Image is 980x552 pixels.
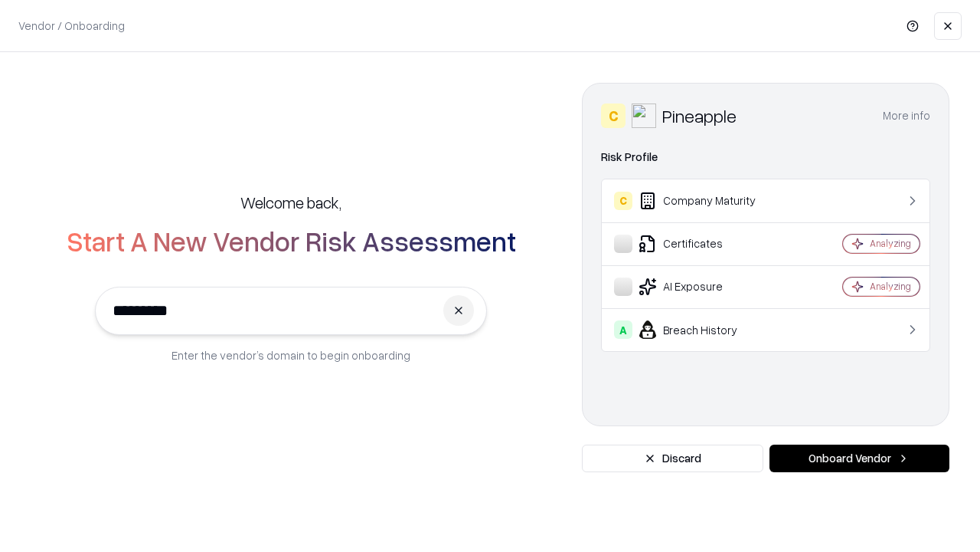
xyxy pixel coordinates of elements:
div: Certificates [614,235,797,253]
div: Risk Profile [601,148,930,166]
div: Analyzing [870,280,911,293]
img: Pineapple [632,103,656,128]
div: Analyzing [870,237,911,250]
div: AI Exposure [614,278,797,296]
div: A [614,320,632,339]
h2: Start A New Vendor Risk Assessment [67,225,516,256]
button: Discard [582,445,763,472]
p: Enter the vendor’s domain to begin onboarding [171,347,410,363]
p: Vendor / Onboarding [18,18,125,34]
div: C [614,192,632,210]
div: Pineapple [662,103,737,128]
button: More info [883,102,930,130]
h5: Welcome back, [240,192,341,213]
div: Company Maturity [614,192,797,210]
button: Onboard Vendor [769,445,949,472]
div: C [601,103,626,128]
div: Breach History [614,320,797,339]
